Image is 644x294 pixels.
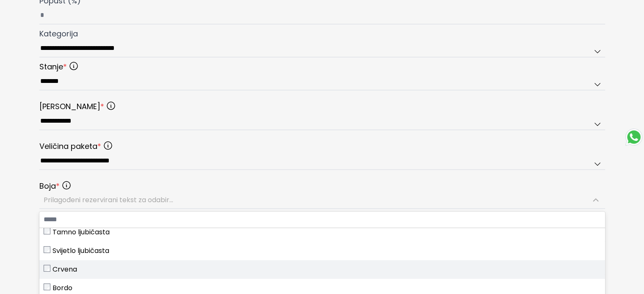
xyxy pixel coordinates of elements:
[39,28,78,39] span: Kategorija
[39,7,605,25] input: Popust (%)
[44,246,50,253] input: Svijetlo ljubičasta
[39,180,60,192] span: Boja
[39,101,104,113] span: [PERSON_NAME]
[39,140,101,152] span: Veličina paketa
[53,246,109,256] span: Svijetlo ljubičasta
[39,61,67,73] span: Stanje
[44,283,50,290] input: Bordo
[39,40,605,58] input: Kategorija
[44,195,173,205] span: Prilagođeni rezervirani tekst za odabir...
[44,265,50,272] input: Crvena
[53,227,110,237] span: Tamno ljubičasta
[53,264,77,275] span: Crvena
[53,283,72,293] span: Bordo
[44,228,50,234] input: Tamno ljubičasta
